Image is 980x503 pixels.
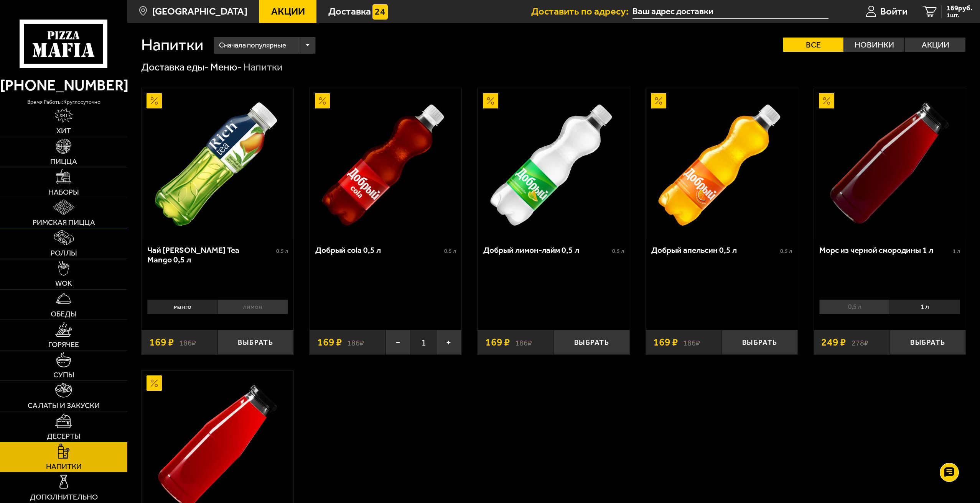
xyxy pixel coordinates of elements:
span: Обеды [51,310,77,318]
label: Акции [905,38,965,52]
span: Сначала популярные [219,36,286,55]
li: 0,5 л [819,300,889,314]
span: 249 ₽ [821,337,846,347]
div: Добрый лимон-лайм 0,5 л [483,245,610,255]
div: 0 [142,296,293,322]
span: Акции [271,7,305,16]
img: Чай Rich Green Tea Mango 0,5 л [143,88,292,238]
li: 1 л [889,300,960,314]
span: WOK [55,280,72,287]
span: Дополнительно [30,493,98,501]
a: АкционныйДобрый апельсин 0,5 л [646,88,798,238]
img: Акционный [315,93,330,108]
span: 1 шт. [947,12,972,18]
img: Добрый cola 0,5 л [311,88,460,238]
img: Акционный [483,93,498,108]
input: Ваш адрес доставки [632,5,828,19]
span: 169 ₽ [149,337,174,347]
span: Напитки [46,463,82,470]
a: Доставка еды- [141,61,209,73]
span: Римская пицца [33,219,95,226]
li: лимон [217,300,288,314]
span: 0.5 л [276,248,288,254]
span: 169 руб. [947,5,972,12]
span: Пицца [50,158,77,165]
span: 1 [411,330,436,355]
a: АкционныйДобрый лимон-лайм 0,5 л [478,88,629,238]
span: Горячее [48,341,79,349]
span: Доставка [328,7,371,16]
span: 0.5 л [612,248,624,254]
button: Выбрать [554,330,630,355]
img: Добрый апельсин 0,5 л [647,88,797,238]
div: Добрый cola 0,5 л [315,245,442,255]
button: + [436,330,461,355]
span: 1 л [953,248,960,254]
a: АкционныйЧай Rich Green Tea Mango 0,5 л [142,88,293,238]
button: Выбрать [890,330,966,355]
button: Выбрать [722,330,798,355]
a: АкционныйДобрый cola 0,5 л [310,88,461,238]
span: Десерты [47,433,81,440]
span: 169 ₽ [317,337,342,347]
img: Акционный [147,375,162,391]
div: Напитки [243,61,283,74]
span: Роллы [51,249,77,257]
label: Все [783,38,843,52]
s: 186 ₽ [683,337,700,347]
img: Акционный [147,93,162,108]
span: 169 ₽ [485,337,510,347]
a: АкционныйМорс из черной смородины 1 л [814,88,966,238]
span: Салаты и закуски [28,402,100,410]
s: 278 ₽ [852,337,868,347]
span: Наборы [48,188,79,196]
img: Акционный [819,93,834,108]
span: 0.5 л [780,248,792,254]
button: − [385,330,411,355]
span: 0.5 л [444,248,456,254]
img: Морс из черной смородины 1 л [815,88,965,238]
s: 186 ₽ [347,337,364,347]
label: Новинки [844,38,904,52]
s: 186 ₽ [515,337,532,347]
span: Доставить по адресу: [531,7,632,16]
span: Войти [880,7,908,16]
h1: Напитки [141,37,203,53]
span: 169 ₽ [653,337,678,347]
div: 0 [814,296,966,322]
div: Добрый апельсин 0,5 л [651,245,778,255]
a: Меню- [210,61,242,73]
span: Хит [56,127,71,135]
img: Акционный [651,93,666,108]
span: [GEOGRAPHIC_DATA] [152,7,247,16]
li: манго [147,300,217,314]
div: Чай [PERSON_NAME] Tea Mango 0,5 л [147,245,274,265]
img: Добрый лимон-лайм 0,5 л [479,88,629,238]
button: Выбрать [217,330,293,355]
s: 186 ₽ [179,337,196,347]
img: 15daf4d41897b9f0e9f617042186c801.svg [372,4,388,20]
span: Супы [53,371,74,379]
div: Морс из черной смородины 1 л [819,245,951,255]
